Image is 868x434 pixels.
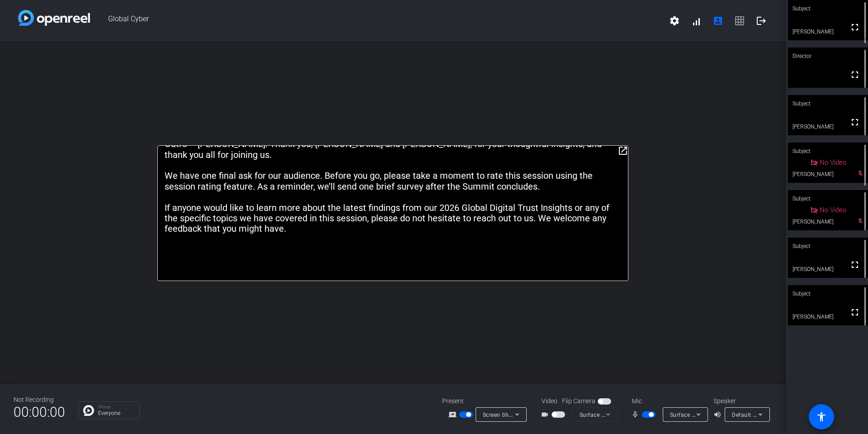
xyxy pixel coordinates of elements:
span: Screen Sharing [483,411,523,418]
span: No Video [820,158,846,167]
mat-icon: accessibility [816,411,827,422]
div: Subject [788,190,868,207]
span: 00:00:00 [14,401,65,423]
span: No Video [820,206,846,214]
div: Mic [623,396,713,406]
mat-icon: mic_none [631,409,642,420]
p: Everyone [98,410,135,416]
div: Subject [788,95,868,112]
div: Not Recording [14,395,65,405]
mat-icon: logout [756,15,767,26]
span: Video [542,396,557,406]
mat-icon: fullscreen [849,22,860,33]
div: Director [788,48,868,65]
span: Global Cyber [90,10,664,32]
mat-icon: fullscreen [849,69,860,80]
mat-icon: fullscreen [849,307,860,318]
mat-icon: settings [669,15,680,26]
mat-icon: fullscreen [849,117,860,128]
div: Subject [788,238,868,255]
p: Outro – [PERSON_NAME]: Thank you, [PERSON_NAME] and [PERSON_NAME], for your thoughtful insights, ... [165,139,622,160]
div: Speaker [713,396,768,406]
p: Group [98,405,135,409]
div: Present [442,396,533,406]
mat-icon: open_in_new [618,145,628,156]
mat-icon: screen_share_outline [448,409,459,420]
mat-icon: volume_up [713,409,724,420]
button: signal_cellular_alt [685,10,707,32]
div: Subject [788,143,868,160]
span: Flip Camera [562,396,595,406]
mat-icon: videocam_outline [541,409,552,420]
p: If anyone would like to learn more about the latest findings from our 2026 Global Digital Trust I... [165,203,622,234]
img: white-gradient.svg [18,10,90,26]
img: Chat Icon [83,405,94,416]
span: Surface Stereo Microphones (Surface High Definition Audio) [670,411,829,418]
div: Subject [788,285,868,302]
mat-icon: account_box [712,15,723,26]
p: We have one final ask for our audience. Before you go, please take a moment to rate this session ... [165,171,622,192]
mat-icon: fullscreen [849,259,860,270]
